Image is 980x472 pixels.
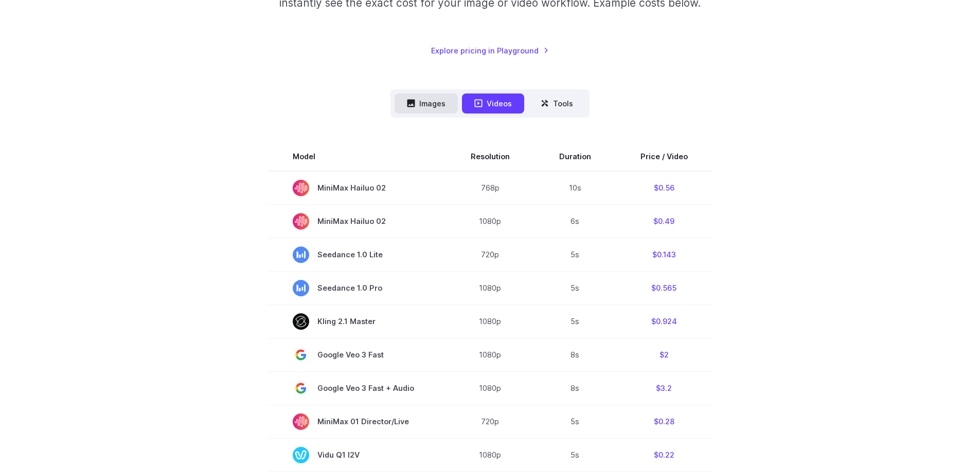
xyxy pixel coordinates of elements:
td: $2 [616,338,712,371]
td: 1080p [446,271,534,305]
button: Videos [462,93,524,114]
td: 1080p [446,305,534,338]
td: 10s [534,171,616,205]
button: Tools [528,93,585,114]
td: $0.22 [616,438,712,471]
td: $0.565 [616,271,712,305]
th: Resolution [446,142,534,171]
td: 1080p [446,338,534,371]
td: 5s [534,405,616,438]
span: Google Veo 3 Fast [293,347,421,363]
a: Explore pricing in Playground [431,45,549,56]
span: Google Veo 3 Fast + Audio [293,380,421,397]
button: Images [395,93,458,114]
td: $3.2 [616,371,712,405]
td: 8s [534,338,616,371]
span: Vidu Q1 I2V [293,447,421,463]
td: 5s [534,305,616,338]
th: Price / Video [616,142,712,171]
td: $0.56 [616,171,712,205]
td: 5s [534,238,616,271]
span: MiniMax 01 Director/Live [293,413,421,430]
th: Model [268,142,446,171]
td: 5s [534,271,616,305]
td: $0.924 [616,305,712,338]
td: 8s [534,371,616,405]
td: 720p [446,405,534,438]
td: $0.28 [616,405,712,438]
span: Kling 2.1 Master [293,313,421,330]
span: MiniMax Hailuo 02 [293,180,421,196]
th: Duration [534,142,616,171]
span: Seedance 1.0 Pro [293,280,421,296]
td: 1080p [446,438,534,471]
td: 5s [534,438,616,471]
td: 6s [534,204,616,238]
span: MiniMax Hailuo 02 [293,213,421,230]
td: $0.143 [616,238,712,271]
td: 768p [446,171,534,205]
span: Seedance 1.0 Lite [293,247,421,263]
td: 1080p [446,204,534,238]
td: 1080p [446,371,534,405]
td: $0.49 [616,204,712,238]
td: 720p [446,238,534,271]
